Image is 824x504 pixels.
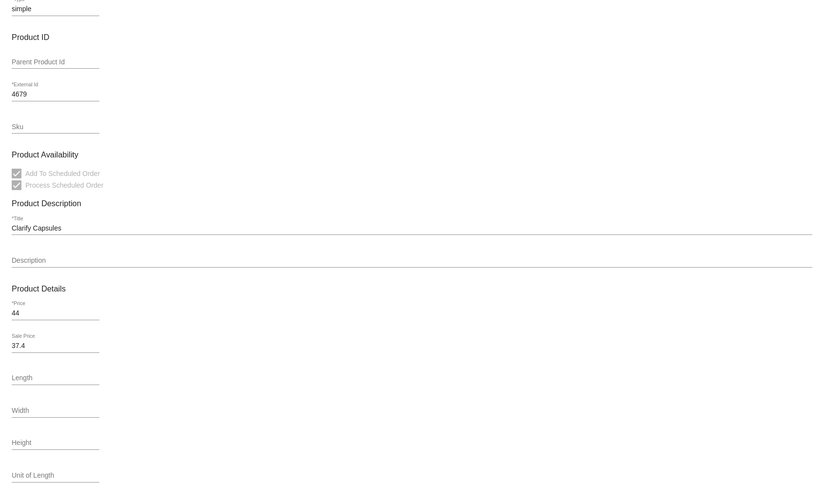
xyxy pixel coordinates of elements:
[12,284,812,293] h3: Product Details
[12,123,99,131] input: Sku
[12,199,812,208] h3: Product Description
[12,225,812,233] input: *Title
[12,257,812,265] input: Description
[25,168,100,179] span: Add To Scheduled Order
[12,342,99,350] input: Sale Price
[12,407,99,415] input: Width
[12,5,99,13] input: *Type
[12,310,99,317] input: *Price
[12,58,99,66] input: Parent Product Id
[12,472,99,480] input: Unit of Length
[12,91,99,98] input: *External Id
[12,439,99,447] input: Height
[12,33,812,42] h3: Product ID
[12,374,99,382] input: Length
[25,179,103,191] span: Process Scheduled Order
[12,150,812,159] h3: Product Availability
